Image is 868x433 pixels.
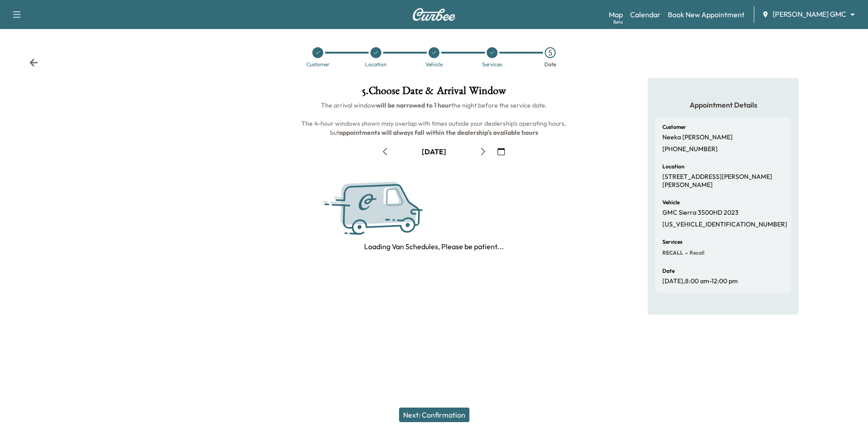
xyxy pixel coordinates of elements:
[662,249,683,256] span: RECALL
[662,277,738,285] p: [DATE] , 8:00 am - 12:00 pm
[376,101,451,109] b: will be narrowed to 1 hour
[683,248,688,257] span: -
[364,241,504,252] p: Loading Van Schedules, Please be patient...
[322,173,460,243] img: Curbee Service.svg
[306,62,330,67] div: Customer
[301,101,567,137] span: The arrival window the night before the service date. The 4-hour windows shown may overlap with t...
[630,9,661,20] a: Calendar
[29,58,38,67] div: Back
[662,173,784,189] p: [STREET_ADDRESS][PERSON_NAME][PERSON_NAME]
[662,145,718,153] p: [PHONE_NUMBER]
[662,200,680,205] h6: Vehicle
[668,9,745,20] a: Book New Appointment
[609,9,623,20] a: MapBeta
[662,239,682,245] h6: Services
[422,147,446,157] div: [DATE]
[773,9,846,20] span: [PERSON_NAME] GMC
[365,62,387,67] div: Location
[412,8,456,21] img: Curbee Logo
[662,209,739,217] p: GMC Sierra 3500HD 2023
[662,221,787,229] p: [US_VEHICLE_IDENTIFICATION_NUMBER]
[662,133,733,142] p: Neeka [PERSON_NAME]
[544,62,556,67] div: Date
[662,268,675,274] h6: Date
[613,19,623,25] div: Beta
[425,62,443,67] div: Vehicle
[688,249,705,256] span: Recall
[339,128,538,137] b: appointments will always fall within the dealership's available hours
[399,408,469,422] button: Next: Confirmation
[296,85,571,101] h1: 5 . Choose Date & Arrival Window
[662,164,685,169] h6: Location
[545,47,556,58] div: 5
[655,100,791,110] h5: Appointment Details
[662,124,686,130] h6: Customer
[482,62,502,67] div: Services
